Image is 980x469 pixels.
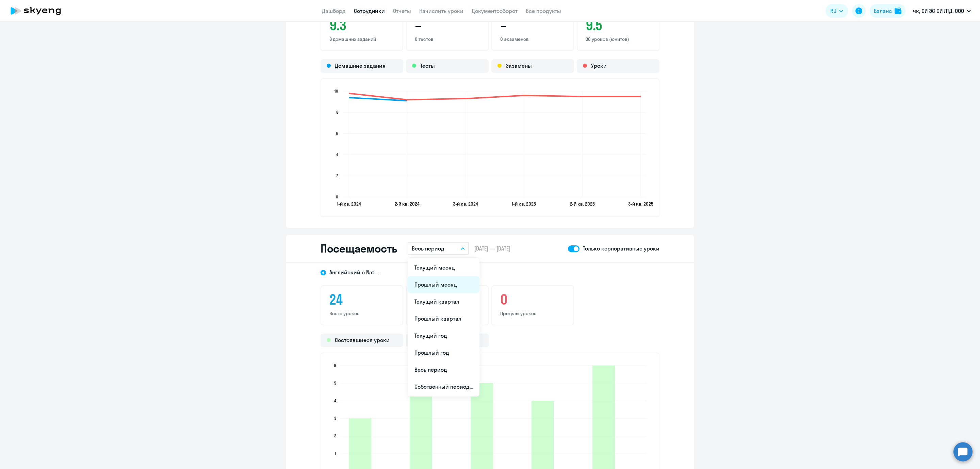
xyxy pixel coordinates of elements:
[336,131,338,136] text: 6
[335,451,336,456] text: 1
[334,363,336,368] text: 6
[830,7,836,15] span: RU
[577,59,659,73] div: Уроки
[329,269,380,276] span: Английский с Native
[354,7,385,14] a: Сотрудники
[334,398,336,403] text: 4
[500,36,565,42] p: 0 экзаменов
[322,7,346,14] a: Дашборд
[329,36,394,42] p: 8 домашних заданий
[874,7,892,15] div: Баланс
[415,36,480,42] p: 0 тестов
[870,4,905,18] button: Балансbalance
[586,36,651,42] p: 30 уроков (юнитов)
[406,334,489,347] div: Прогулы
[329,310,394,317] p: Всего уроков
[329,17,394,33] h3: 9.3
[321,59,403,73] div: Домашние задания
[321,242,397,255] h2: Посещаемость
[419,7,463,14] a: Начислить уроки
[334,416,336,421] text: 3
[408,258,479,397] ul: RU
[415,17,480,33] h3: –
[406,59,489,73] div: Тесты
[334,381,336,386] text: 5
[570,201,595,207] text: 2-й кв. 2025
[329,291,394,308] h3: 24
[512,201,536,207] text: 1-й кв. 2025
[393,7,411,14] a: Отчеты
[526,7,561,14] a: Все продукты
[474,245,510,252] span: [DATE] — [DATE]
[336,173,338,178] text: 2
[412,244,444,253] p: Весь период
[334,88,338,94] text: 10
[334,433,336,438] text: 2
[453,201,478,207] text: 3-й кв. 2024
[336,194,338,199] text: 0
[500,291,565,308] h3: 0
[583,244,659,253] p: Только корпоративные уроки
[395,201,420,207] text: 2-й кв. 2024
[586,17,651,33] h3: 9.5
[336,110,338,115] text: 8
[500,17,565,33] h3: –
[337,201,361,207] text: 1-й кв. 2024
[628,201,653,207] text: 3-й кв. 2025
[895,7,901,14] img: balance
[491,59,574,73] div: Экзамены
[408,242,469,255] button: Весь период
[472,7,518,14] a: Документооборот
[336,152,338,157] text: 4
[321,334,403,347] div: Состоявшиеся уроки
[500,310,565,317] p: Прогулы уроков
[913,7,964,15] p: чк, СИ ЭС СИ ЛТД, ООО
[910,3,974,19] button: чк, СИ ЭС СИ ЛТД, ООО
[826,4,848,18] button: RU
